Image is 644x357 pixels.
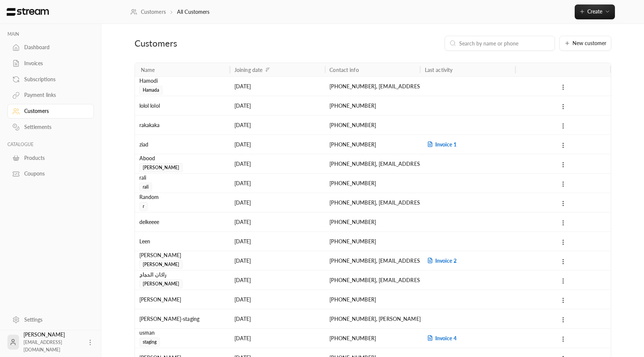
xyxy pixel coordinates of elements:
span: [PERSON_NAME] [139,260,183,269]
div: rali [139,174,225,182]
div: [PHONE_NUMBER] , [EMAIL_ADDRESS][DOMAIN_NAME] [329,193,416,212]
span: rali [139,183,152,192]
span: Invoice 1 [425,141,457,148]
img: Logo [6,8,50,16]
p: MAIN [7,31,94,37]
span: [PERSON_NAME] [139,279,183,288]
div: [DATE] [234,290,321,309]
div: [PHONE_NUMBER] [329,135,416,154]
div: Invoices [24,60,85,67]
a: Customers [7,104,94,119]
div: [DATE] [234,116,321,135]
div: Payment links [24,91,85,99]
span: Invoice 4 [425,335,457,341]
div: Hamodi [139,77,225,85]
div: Coupons [24,170,85,177]
button: Sort [263,65,272,74]
a: Payment links [7,88,94,102]
div: Subscriptions [24,76,85,83]
div: [DATE] [234,329,321,348]
div: Joining date [234,67,262,73]
div: [DATE] [234,174,321,193]
span: Invoice 2 [425,258,457,264]
div: rakakaka [139,116,225,135]
nav: breadcrumb [130,8,210,16]
div: [DATE] [234,271,321,290]
div: [DATE] [234,212,321,231]
div: [PHONE_NUMBER] [329,290,416,309]
div: Contact info [329,67,359,73]
input: Search by name or phone [459,39,550,47]
span: r [139,202,148,211]
div: [PHONE_NUMBER] , [EMAIL_ADDRESS][DOMAIN_NAME] [329,154,416,173]
div: [DATE] [234,309,321,328]
div: [PERSON_NAME] [23,331,82,353]
div: Products [24,154,85,162]
div: [PHONE_NUMBER] , [EMAIL_ADDRESS][DOMAIN_NAME] [329,271,416,290]
div: [PHONE_NUMBER] [329,232,416,251]
span: staging [139,338,160,347]
div: [DATE] [234,232,321,251]
div: [PHONE_NUMBER] [329,116,416,135]
a: Coupons [7,167,94,181]
div: [PHONE_NUMBER] , [PERSON_NAME][EMAIL_ADDRESS][DOMAIN_NAME] [329,309,416,328]
div: usman [139,329,225,337]
div: [DATE] [234,193,321,212]
a: Settings [7,312,94,327]
div: lolol lolol [139,96,225,115]
div: ziad [139,135,225,154]
div: [PHONE_NUMBER] , [EMAIL_ADDRESS][DOMAIN_NAME] [329,77,416,96]
span: Create [587,8,602,15]
div: Random [139,193,225,201]
div: [PHONE_NUMBER] , [EMAIL_ADDRESS][DOMAIN_NAME] [329,251,416,270]
div: [DATE] [234,96,321,115]
div: [PERSON_NAME]-staging [139,309,225,328]
a: Dashboard [7,40,94,55]
a: Customers [130,8,166,16]
div: [PHONE_NUMBER] [329,174,416,193]
div: [DATE] [234,77,321,96]
span: [PERSON_NAME] [139,163,183,172]
div: Name [141,67,155,73]
a: Subscriptions [7,72,94,86]
div: Settings [24,316,85,323]
button: Create [575,4,615,19]
a: Products [7,151,94,165]
div: Last activity [425,67,453,73]
a: Invoices [7,56,94,71]
span: [EMAIL_ADDRESS][DOMAIN_NAME] [23,339,62,353]
div: [DATE] [234,251,321,270]
div: Dashboard [24,44,85,51]
p: All Customers [177,8,210,16]
a: Settlements [7,120,94,135]
div: Customers [135,37,288,49]
p: CATALOGUE [7,142,94,148]
div: [PERSON_NAME] [139,251,225,259]
span: Hamada [139,86,163,95]
div: [DATE] [234,135,321,154]
div: Abood [139,154,225,162]
span: New customer [572,41,606,46]
div: delkeeee [139,212,225,231]
div: راكان الحجاج [139,271,225,279]
div: [PHONE_NUMBER] [329,212,416,231]
button: New customer [559,36,611,51]
div: Leen [139,232,225,251]
div: Customers [24,107,85,115]
div: [PERSON_NAME] [139,290,225,309]
div: [DATE] [234,154,321,173]
div: [PHONE_NUMBER] [329,96,416,115]
div: [PHONE_NUMBER] [329,329,416,348]
div: Settlements [24,123,85,131]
